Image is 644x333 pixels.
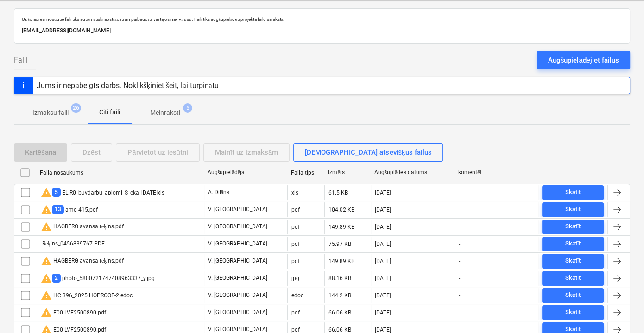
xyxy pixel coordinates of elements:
[565,221,581,232] div: Skatīt
[542,288,604,303] button: Skatīt
[459,207,460,213] div: -
[41,187,164,198] div: EL-R0_buvdarbu_apjomi_S_eka_[DATE]xls
[41,290,133,301] div: HC 396_2025 HOPROOF-2.edoc
[459,224,460,230] div: -
[291,207,300,213] div: pdf
[459,241,460,247] div: -
[208,206,267,214] p: V. [GEOGRAPHIC_DATA]
[542,271,604,286] button: Skatīt
[291,309,300,316] div: pdf
[41,290,52,301] span: warning
[537,51,630,69] button: Augšupielādējiet failus
[565,290,581,301] div: Skatīt
[291,258,300,264] div: pdf
[291,275,299,282] div: jpg
[291,327,300,333] div: pdf
[98,107,120,117] p: Citi faili
[375,258,391,264] div: [DATE]
[375,224,391,230] div: [DATE]
[22,16,622,22] p: Uz šo adresi nosūtītie faili tiks automātiski apstrādāti un pārbaudīti, vai tajos nav vīrusu. Fai...
[548,54,619,66] div: Augšupielādējiet failus
[565,256,581,266] div: Skatīt
[459,258,460,264] div: -
[328,189,348,196] div: 61.5 KB
[375,309,391,316] div: [DATE]
[375,207,391,213] div: [DATE]
[328,327,351,333] div: 66.06 KB
[459,327,460,333] div: -
[291,224,300,230] div: pdf
[41,204,98,215] div: amd 415.pdf
[375,275,391,282] div: [DATE]
[41,221,124,232] div: HAGBERG avansa rēķins.pdf
[41,187,52,198] span: warning
[542,305,604,320] button: Skatīt
[542,254,604,269] button: Skatīt
[52,205,64,214] span: 13
[328,292,351,299] div: 144.2 KB
[565,273,581,283] div: Skatīt
[291,292,303,299] div: edoc
[542,202,604,217] button: Skatīt
[208,274,267,282] p: V. [GEOGRAPHIC_DATA]
[291,241,300,247] div: pdf
[52,188,61,197] span: 5
[542,220,604,234] button: Skatīt
[41,240,105,247] div: Rēķins_0456839767.PDF
[459,275,460,282] div: -
[565,307,581,318] div: Skatīt
[41,307,106,318] div: E00-LVF2500890.pdf
[41,256,124,267] div: HAGBERG avansa rēķins.pdf
[375,327,391,333] div: [DATE]
[328,258,354,264] div: 149.89 KB
[208,240,267,248] p: V. [GEOGRAPHIC_DATA]
[41,273,52,284] span: warning
[41,221,52,232] span: warning
[458,169,535,176] div: komentēt
[293,143,443,162] button: [DEMOGRAPHIC_DATA] atsevišķus failus
[208,291,267,299] p: V. [GEOGRAPHIC_DATA]
[291,189,298,196] div: xls
[565,187,581,198] div: Skatīt
[328,309,351,316] div: 66.06 KB
[150,108,180,118] p: Melnraksti
[305,146,431,158] div: [DEMOGRAPHIC_DATA] atsevišķus failus
[374,169,451,176] div: Augšuplādes datums
[328,207,354,213] div: 104.02 KB
[208,257,267,265] p: V. [GEOGRAPHIC_DATA]
[328,224,354,230] div: 149.89 KB
[375,189,391,196] div: [DATE]
[208,188,229,196] p: A. Dilāns
[41,307,52,318] span: warning
[208,308,267,316] p: V. [GEOGRAPHIC_DATA]
[40,170,200,176] div: Faila nosaukums
[565,204,581,215] div: Skatīt
[328,169,367,176] div: Izmērs
[208,169,284,176] div: Augšupielādēja
[542,237,604,251] button: Skatīt
[183,103,192,113] span: 5
[542,185,604,200] button: Skatīt
[459,309,460,316] div: -
[565,239,581,249] div: Skatīt
[328,275,351,282] div: 88.16 KB
[41,256,52,267] span: warning
[14,55,28,66] span: Faili
[328,241,351,247] div: 75.97 KB
[52,274,61,283] span: 2
[41,273,155,284] div: photo_5800721747408963337_y.jpg
[71,103,81,113] span: 26
[32,108,69,118] p: Izmaksu faili
[375,292,391,299] div: [DATE]
[291,170,321,176] div: Faila tips
[22,26,622,36] p: [EMAIL_ADDRESS][DOMAIN_NAME]
[459,292,460,299] div: -
[41,204,52,215] span: warning
[375,241,391,247] div: [DATE]
[459,189,460,196] div: -
[208,223,267,231] p: V. [GEOGRAPHIC_DATA]
[37,81,219,90] div: Jums ir nepabeigts darbs. Noklikšķiniet šeit, lai turpinātu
